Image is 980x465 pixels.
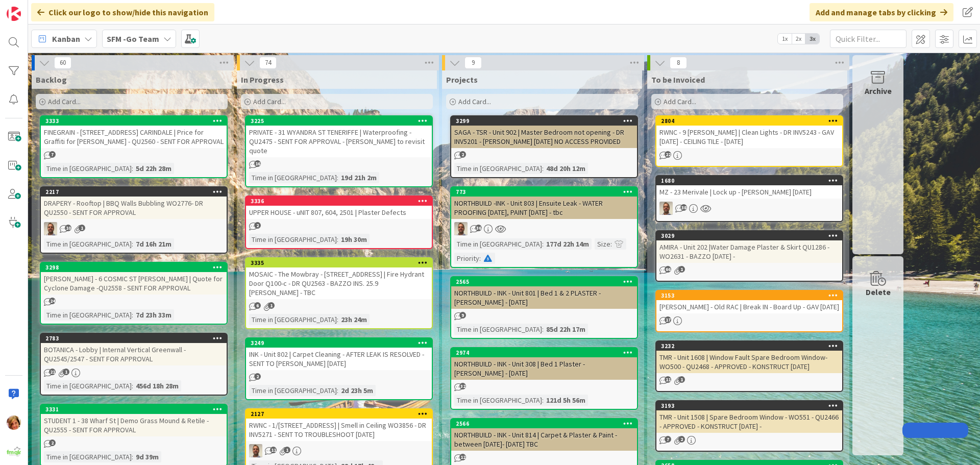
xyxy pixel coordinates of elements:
[450,276,638,339] a: 2565NORTHBUILD - INK - Unit 801 | Bed 1 & 2 PLASTER - [PERSON_NAME] - [DATE]Time in [GEOGRAPHIC_D...
[41,263,227,272] div: 3298
[656,126,842,148] div: RWNC - 9 [PERSON_NAME] | Clean Lights - DR INV5243 - GAV [DATE] - CEILING TILE - [DATE]
[454,253,479,264] div: Priority
[40,115,228,178] a: 3333FINEGRAIN - [STREET_ADDRESS] CARINDALE | Price for Graffiti for [PERSON_NAME] - QU2560 - SENT...
[36,75,67,85] span: Backlog
[655,175,843,222] a: 1680MZ - 23 Merivale | Lock up - [PERSON_NAME] [DATE]SD
[661,117,842,125] div: 2804
[656,401,842,410] div: 3193
[656,240,842,263] div: AMIRA - Unit 202 |Water Damage Plaster & Skirt QU1286 - WO2631 - BAZZO [DATE] -
[665,151,671,158] span: 22
[241,75,284,85] span: In Progress
[49,151,56,158] span: 7
[45,406,227,413] div: 3331
[865,85,892,97] div: Archive
[656,410,842,433] div: TMR - Unit 1508 | Spare Bedroom Window - WO551 - QU2466 - APPROVED - KONSTRUCT [DATE] -
[253,97,286,106] span: Add Card...
[246,126,432,157] div: PRIVATE - 31 WYANDRA ST TENERIFFE | Waterproofing - QU2475 - SENT FOR APPROVAL - [PERSON_NAME] to...
[44,238,132,250] div: Time in [GEOGRAPHIC_DATA]
[40,262,228,325] a: 3298[PERSON_NAME] - 6 COSMIC ST [PERSON_NAME] | Quote for Cyclone Damage -QU2558 - SENT FOR APPRO...
[450,186,638,268] a: 773NORTHBUILD -INK - Unit 803 | Ensuite Leak - WATER PROOFING [DATE], PAINT [DATE] - tbcSDTime in...
[451,116,637,148] div: 3299SAGA - TSR - Unit 902 | Master Bedroom not opening - DR INV5201 - [PERSON_NAME] [DATE] NO ACC...
[454,238,542,250] div: Time in [GEOGRAPHIC_DATA]
[79,225,85,231] span: 1
[41,263,227,295] div: 3298[PERSON_NAME] - 6 COSMIC ST [PERSON_NAME] | Quote for Cyclone Damage -QU2558 - SENT FOR APPROVAL
[655,290,843,332] a: 3153[PERSON_NAME] - Old RAC | Break IN - Board Up - GAV [DATE]
[133,380,181,391] div: 456d 18h 28m
[544,163,588,174] div: 48d 20h 12m
[246,419,432,441] div: RWNC - 1/[STREET_ADDRESS] | Smell in Ceiling WO3856 - DR INV5271 - SENT TO TROUBLESHOOT [DATE]
[41,116,227,126] div: 3333
[656,176,842,185] div: 1680
[41,222,227,235] div: SD
[31,3,214,21] div: Click our logo to show/hide this navigation
[479,253,481,264] span: :
[132,309,133,321] span: :
[475,225,482,231] span: 36
[246,338,432,348] div: 3249
[251,410,432,418] div: 2127
[446,75,478,85] span: Projects
[661,177,842,184] div: 1680
[656,341,842,351] div: 3232
[63,369,69,375] span: 1
[246,116,432,126] div: 3225
[44,451,132,462] div: Time in [GEOGRAPHIC_DATA]
[451,348,637,357] div: 2974
[459,454,466,460] span: 12
[249,385,337,396] div: Time in [GEOGRAPHIC_DATA]
[246,206,432,219] div: UPPER HOUSE - uNIT 807, 604, 2501 | Plaster Defects
[251,259,432,266] div: 3335
[542,163,544,174] span: :
[7,7,21,21] img: Visit kanbanzone.com
[40,333,228,396] a: 2783BOTANICA - Lobby | Internal Vertical Greenwall - QU2545/2547 - SENT FOR APPROVALTime in [GEOG...
[656,116,842,148] div: 2804RWNC - 9 [PERSON_NAME] | Clean Lights - DR INV5243 - GAV [DATE] - CEILING TILE - [DATE]
[451,419,637,428] div: 2566
[338,172,379,183] div: 19d 21h 2m
[458,97,491,106] span: Add Card...
[454,395,542,406] div: Time in [GEOGRAPHIC_DATA]
[544,395,588,406] div: 121d 5h 56m
[132,380,133,391] span: :
[656,202,842,215] div: SD
[451,116,637,126] div: 3299
[451,277,637,309] div: 2565NORTHBUILD - INK - Unit 801 | Bed 1 & 2 PLASTER - [PERSON_NAME] - [DATE]
[665,436,671,443] span: 7
[810,3,953,21] div: Add and manage tabs by clicking
[459,383,466,389] span: 32
[41,187,227,219] div: 2217DRAPERY - Rooftop | BBQ Walls Bubbling WO2776- DR QU2550 - SENT FOR APPROVAL
[251,117,432,125] div: 3225
[246,116,432,157] div: 3225PRIVATE - 31 WYANDRA ST TENERIFFE | Waterproofing - QU2475 - SENT FOR APPROVAL - [PERSON_NAME...
[259,57,277,69] span: 74
[44,222,57,235] img: SD
[656,291,842,300] div: 3153
[656,351,842,373] div: TMR - Unit 1608 | Window Fault Spare Bedroom Window- WO500 - QU2468 - APPROVED - KONSTRUCT [DATE]
[251,198,432,205] div: 3336
[656,116,842,126] div: 2804
[595,238,610,250] div: Size
[651,75,705,85] span: To be Invoiced
[254,222,261,229] span: 2
[542,395,544,406] span: :
[670,57,687,69] span: 8
[610,238,612,250] span: :
[132,238,133,250] span: :
[254,373,261,380] span: 2
[664,97,696,106] span: Add Card...
[41,334,227,343] div: 2783
[454,163,542,174] div: Time in [GEOGRAPHIC_DATA]
[44,309,132,321] div: Time in [GEOGRAPHIC_DATA]
[659,202,673,215] img: SD
[451,126,637,148] div: SAGA - TSR - Unit 902 | Master Bedroom not opening - DR INV5201 - [PERSON_NAME] [DATE] NO ACCESS ...
[246,258,432,299] div: 3335MOSAIC - The Mowbray - [STREET_ADDRESS] | Fire Hydrant Door Q100-c - DR QU2563 - BAZZO INS. 2...
[41,116,227,148] div: 3333FINEGRAIN - [STREET_ADDRESS] CARINDALE | Price for Graffiti for [PERSON_NAME] - QU2560 - SENT...
[49,369,56,375] span: 21
[41,272,227,295] div: [PERSON_NAME] - 6 COSMIC ST [PERSON_NAME] | Quote for Cyclone Damage -QU2558 - SENT FOR APPROVAL
[656,176,842,199] div: 1680MZ - 23 Merivale | Lock up - [PERSON_NAME] [DATE]
[454,324,542,335] div: Time in [GEOGRAPHIC_DATA]
[52,33,80,45] span: Kanban
[830,30,906,48] input: Quick Filter...
[254,160,261,167] span: 16
[44,380,132,391] div: Time in [GEOGRAPHIC_DATA]
[41,405,227,414] div: 3331
[656,185,842,199] div: MZ - 23 Merivale | Lock up - [PERSON_NAME] [DATE]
